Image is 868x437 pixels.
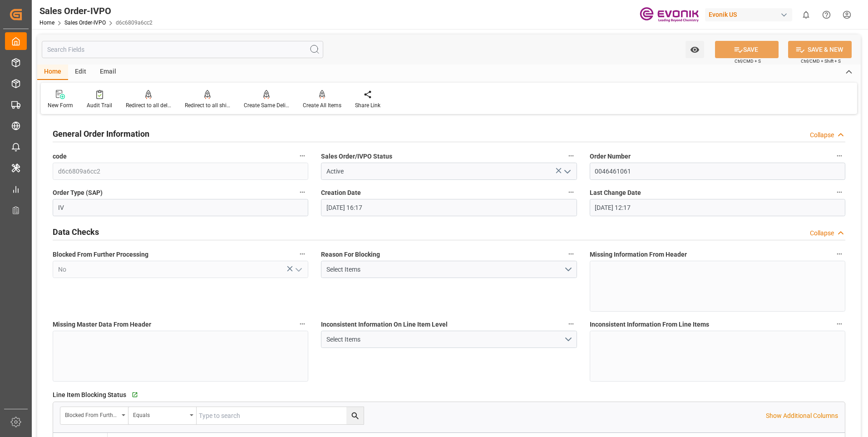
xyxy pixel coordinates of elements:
h2: Data Checks [53,226,99,238]
input: Type to search [197,407,364,424]
span: Blocked From Further Processing [53,250,148,259]
button: open menu [128,407,197,424]
input: MM-DD-YYYY HH:MM [590,199,845,216]
button: open menu [291,263,305,277]
button: Inconsistent Information On Line Item Level [565,318,577,330]
input: Search Fields [42,41,323,58]
div: Create Same Delivery Date [244,101,289,109]
button: Evonik US [705,6,796,23]
img: Evonik-brand-mark-Deep-Purple-RGB.jpeg_1700498283.jpeg [640,7,699,23]
span: Reason For Blocking [321,250,380,259]
button: show 0 new notifications [796,5,816,25]
span: code [53,152,67,161]
button: open menu [686,41,704,58]
div: Redirect to all deliveries [126,101,171,109]
input: MM-DD-YYYY HH:MM [321,199,577,216]
button: open menu [60,407,128,424]
button: open menu [321,261,577,278]
h2: General Order Information [53,128,149,140]
span: Order Number [590,152,631,161]
div: Collapse [810,130,834,140]
p: Show Additional Columns [766,411,838,421]
span: Ctrl/CMD + S [735,58,761,65]
div: Select Items [326,265,564,274]
button: Sales Order/IVPO Status [565,150,577,162]
button: open menu [560,164,573,179]
div: Home [37,65,68,80]
button: SAVE [715,41,779,58]
span: Last Change Date [590,188,641,198]
div: Redirect to all shipments [185,101,230,109]
div: Sales Order-IVPO [39,4,153,18]
a: Home [39,20,54,26]
div: Evonik US [705,8,792,21]
span: Ctrl/CMD + Shift + S [801,58,841,65]
button: Missing Master Data From Header [296,318,308,330]
button: code [296,150,308,162]
div: Email [93,65,123,80]
div: Edit [68,65,93,80]
button: Blocked From Further Processing [296,248,308,260]
span: Missing Master Data From Header [53,320,151,329]
span: Creation Date [321,188,361,198]
span: Sales Order/IVPO Status [321,152,392,161]
button: Inconsistent Information From Line Items [833,318,845,330]
button: Reason For Blocking [565,248,577,260]
span: Line Item Blocking Status [53,390,126,400]
div: Select Items [326,335,564,344]
button: Help Center [816,5,837,25]
span: Missing Information From Header [590,250,687,259]
button: Order Number [833,150,845,162]
button: Creation Date [565,186,577,198]
a: Sales Order-IVPO [64,20,106,26]
div: Collapse [810,228,834,238]
span: Inconsistent Information On Line Item Level [321,320,448,329]
button: search button [346,407,364,424]
div: Equals [133,409,187,419]
span: Inconsistent Information From Line Items [590,320,709,329]
button: SAVE & NEW [788,41,852,58]
div: Create All Items [303,101,341,109]
div: Audit Trail [87,101,112,109]
span: Order Type (SAP) [53,188,103,198]
div: Share Link [355,101,380,109]
div: New Form [48,101,73,109]
button: Order Type (SAP) [296,186,308,198]
button: Last Change Date [833,186,845,198]
button: Missing Information From Header [833,248,845,260]
button: open menu [321,331,577,348]
div: Blocked From Further Processing [65,409,118,419]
